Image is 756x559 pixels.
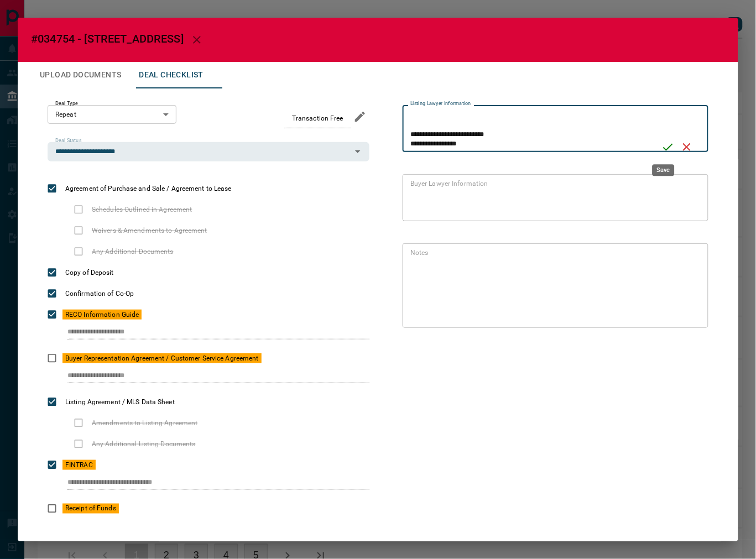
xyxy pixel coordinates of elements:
[653,164,675,176] div: Save
[62,353,262,363] span: Buyer Representation Agreement / Customer Service Agreement
[48,105,176,124] div: Repeat
[67,369,346,383] input: checklist input
[89,418,201,428] span: Amendments to Listing Agreement
[410,110,654,148] textarea: text field
[62,184,234,194] span: Agreement of Purchase and Sale / Agreement to Lease
[62,504,119,514] span: Receipt of Funds
[410,100,471,107] label: Listing Lawyer Information
[67,325,346,339] input: checklist input
[55,137,81,144] label: Deal Status
[62,268,117,278] span: Copy of Deposit
[677,138,696,156] button: Cancel
[62,397,178,407] span: Listing Agreement / MLS Data Sheet
[89,226,210,236] span: Waivers & Amendments to Agreement
[31,62,130,88] button: Upload Documents
[410,179,696,216] textarea: text field
[31,32,184,45] span: #034754 - [STREET_ADDRESS]
[62,460,96,470] span: FINTRAC
[130,62,212,88] button: Deal Checklist
[410,248,696,323] textarea: text field
[55,100,78,107] label: Deal Type
[62,289,137,299] span: Confirmation of Co-Op
[89,247,176,257] span: Any Additional Documents
[351,107,369,126] button: edit
[350,144,366,159] button: Open
[89,439,199,449] span: Any Additional Listing Documents
[659,138,677,156] button: Save
[62,310,142,320] span: RECO Information Guide
[67,476,346,490] input: checklist input
[89,205,195,215] span: Schedules Outlined in Agreement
